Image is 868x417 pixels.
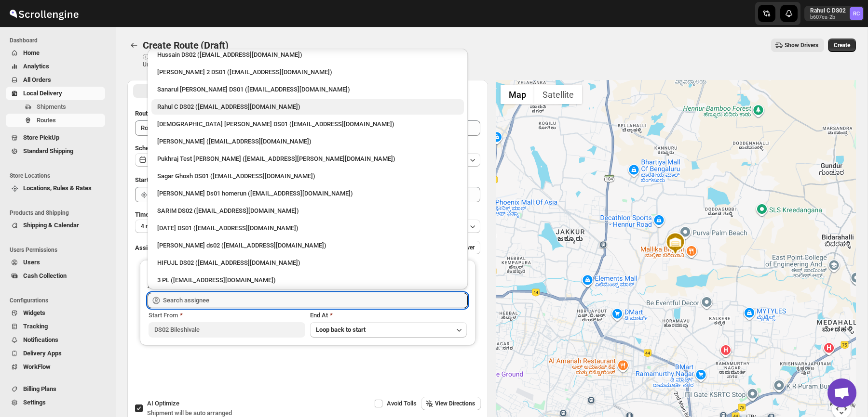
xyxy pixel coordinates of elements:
[148,236,468,253] li: Rashidul ds02 (vaseno4694@minduls.com)
[23,309,45,316] span: Widgets
[135,110,169,117] span: Route Name
[23,336,58,343] span: Notifications
[387,400,417,407] span: Avoid Tolls
[23,259,40,266] span: Users
[23,350,62,357] span: Delivery Apps
[853,11,860,17] text: RC
[10,246,109,254] span: Users Permissions
[23,272,67,279] span: Cash Collection
[6,382,105,396] button: Billing Plans
[810,14,846,20] p: b607ea-2b
[23,49,40,56] span: Home
[157,206,458,216] div: SARIM DS02 ([EMAIL_ADDRESS][DOMAIN_NAME])
[785,41,818,49] span: Show Drivers
[810,7,846,14] p: Rahul C DS02
[157,85,458,94] div: Sanarul [PERSON_NAME] DS01 ([EMAIL_ADDRESS][DOMAIN_NAME])
[6,256,105,269] button: Users
[157,67,458,77] div: [PERSON_NAME] 2 DS01 ([EMAIL_ADDRESS][DOMAIN_NAME])
[6,333,105,347] button: Notifications
[148,201,468,219] li: SARIM DS02 (xititor414@owlny.com)
[148,167,468,184] li: Sagar Ghosh DS01 (loneyoj483@downlor.com)
[421,397,481,410] button: View Directions
[834,41,850,49] span: Create
[433,244,475,251] span: Add More Driver
[534,85,582,104] button: Show satellite imagery
[157,171,458,181] div: Sagar Ghosh DS01 ([EMAIL_ADDRESS][DOMAIN_NAME])
[6,100,105,114] button: Shipments
[133,84,307,98] button: All Route Options
[310,322,467,338] button: Loop back to start
[828,39,856,52] button: Create
[10,209,109,217] span: Products and Shipping
[6,46,105,60] button: Home
[135,211,174,218] span: Time Per Stop
[6,114,105,127] button: Routes
[37,103,66,110] span: Shipments
[143,53,295,68] p: ⓘ Shipments can also be added from Shipments menu Unrouted tab
[310,311,467,320] div: End At
[435,400,475,407] span: View Directions
[148,253,468,271] li: HIFUJL DS02 (cepali9173@intady.com)
[771,39,824,52] button: Show Drivers
[157,189,458,198] div: [PERSON_NAME] Ds01 homerun ([EMAIL_ADDRESS][DOMAIN_NAME])
[135,120,480,136] input: Eg: Bengaluru Route
[135,153,480,167] button: [DATE]|[DATE]
[804,6,864,21] button: User menu
[6,360,105,374] button: WorkFlow
[147,400,179,407] span: AI Optimize
[148,97,468,115] li: Rahul C DS02 (rahul.chopra@home-run.co)
[148,132,468,149] li: Vikas Rathod (lolegiy458@nalwan.com)
[157,275,458,285] div: 3 PL ([EMAIL_ADDRESS][DOMAIN_NAME])
[10,37,109,44] span: Dashboard
[23,76,51,83] span: All Orders
[6,396,105,409] button: Settings
[148,149,468,167] li: Pukhraj Test Grewal (lesogip197@pariag.com)
[157,50,458,60] div: Hussain DS02 ([EMAIL_ADDRESS][DOMAIN_NAME])
[23,385,56,392] span: Billing Plans
[127,101,488,397] div: All Route Options
[23,63,49,70] span: Analytics
[6,219,105,232] button: Shipping & Calendar
[10,297,109,304] span: Configurations
[157,119,458,129] div: [DEMOGRAPHIC_DATA] [PERSON_NAME] DS01 ([EMAIL_ADDRESS][DOMAIN_NAME])
[148,288,468,305] li: REMON DS02 (kesame7468@btcours.com)
[6,347,105,360] button: Delivery Apps
[23,184,92,192] span: Locations, Rules & Rates
[148,80,468,97] li: Sanarul Haque DS01 (fefifag638@adosnan.com)
[148,271,468,288] li: 3 PL (hello@home-run.co)
[23,147,73,155] span: Standard Shipping
[23,90,62,97] span: Local Delivery
[6,73,105,87] button: All Orders
[135,176,211,183] span: Start Location (Warehouse)
[23,363,51,370] span: WorkFlow
[10,172,109,180] span: Store Locations
[6,269,105,283] button: Cash Collection
[8,1,80,26] img: ScrollEngine
[316,326,366,333] span: Loop back to start
[141,222,166,230] span: 4 minutes
[148,184,468,201] li: Sourav Ds01 homerun (bamij29633@eluxeer.com)
[148,115,468,132] li: Islam Laskar DS01 (vixib74172@ikowat.com)
[148,219,468,236] li: Raja DS01 (gasecig398@owlny.com)
[143,39,229,51] span: Create Route (Draft)
[157,258,458,268] div: HIFUJL DS02 ([EMAIL_ADDRESS][DOMAIN_NAME])
[135,244,161,251] span: Assign to
[827,378,856,407] a: Open chat
[148,63,468,80] li: Ali Husain 2 DS01 (petec71113@advitize.com)
[149,312,178,319] span: Start From
[23,323,48,330] span: Tracking
[157,154,458,164] div: Pukhraj Test [PERSON_NAME] ([EMAIL_ADDRESS][PERSON_NAME][DOMAIN_NAME])
[6,306,105,320] button: Widgets
[23,399,46,406] span: Settings
[157,241,458,250] div: [PERSON_NAME] ds02 ([EMAIL_ADDRESS][DOMAIN_NAME])
[6,182,105,195] button: Locations, Rules & Rates
[148,45,468,63] li: Hussain DS02 (jarav60351@abatido.com)
[37,117,56,124] span: Routes
[157,137,458,146] div: [PERSON_NAME] ([EMAIL_ADDRESS][DOMAIN_NAME])
[23,222,79,229] span: Shipping & Calendar
[501,85,534,104] button: Show street map
[157,102,458,112] div: Rahul C DS02 ([EMAIL_ADDRESS][DOMAIN_NAME])
[23,134,59,141] span: Store PickUp
[163,293,468,308] input: Search assignee
[135,220,480,233] button: 4 minutes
